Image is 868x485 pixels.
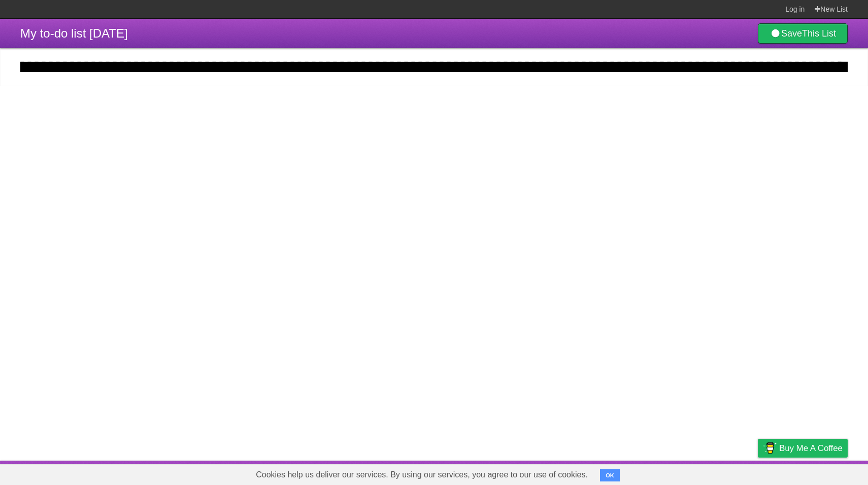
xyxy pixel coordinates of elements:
span: Cookies help us deliver our services. By using our services, you agree to our use of cookies. [246,465,598,485]
span: Buy me a coffee [779,439,843,457]
a: Buy me a coffee [758,439,848,458]
a: Developers [656,463,697,482]
span: My to-do list [DATE] [20,26,128,40]
a: About [623,463,644,482]
button: OK [600,469,620,481]
a: Terms [710,463,732,482]
b: This List [802,28,836,39]
a: SaveThis List [758,23,848,44]
a: Suggest a feature [784,463,848,482]
a: Privacy [745,463,771,482]
img: Buy me a coffee [763,439,777,457]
